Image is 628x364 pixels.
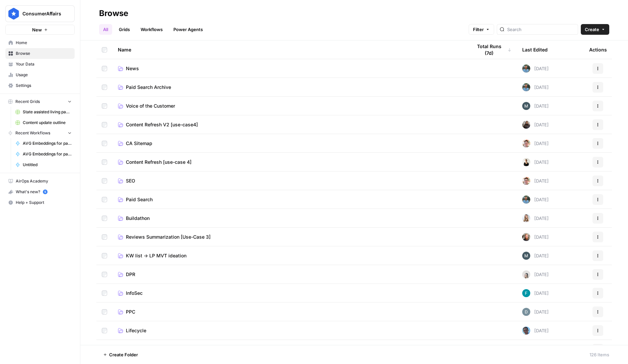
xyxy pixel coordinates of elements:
div: [DATE] [522,233,549,241]
img: cey2xrdcekjvnatjucu2k7sm827y [522,65,530,73]
span: Your Data [16,61,72,67]
button: Filter [469,24,494,35]
a: Lifecycle [118,327,461,334]
img: cligphsu63qclrxpa2fa18wddixk [522,139,530,147]
img: cey2xrdcekjvnatjucu2k7sm827y [522,83,530,91]
img: ycwi5nakws32ilp1nb2dvjlr7esq [522,308,530,316]
a: Workflows [137,24,167,35]
span: Help + Support [16,200,72,206]
img: r8o5t4pzb0o6hnpgjs1ia4vi3qep [522,327,530,335]
div: [DATE] [522,121,549,129]
a: State assisted living pages [12,107,75,117]
a: Grids [115,24,134,35]
span: New [32,26,42,33]
div: 126 Items [590,351,609,358]
span: Content Refresh [use-case 4] [126,159,191,165]
a: Buildathon [118,215,461,222]
a: Paid Search Archive [118,84,461,91]
span: State assisted living pages [23,109,72,115]
img: cligphsu63qclrxpa2fa18wddixk [522,177,530,185]
span: AVG Embeddings for page and Target Keyword [23,140,72,146]
span: Usage [16,72,72,78]
span: PPC [126,309,135,315]
input: Search [507,26,575,33]
button: Recent Grids [5,97,75,107]
span: Recent Grids [15,99,40,105]
a: Content Refresh V2 [use-case4] [118,121,461,128]
button: Create Folder [99,349,142,360]
img: 2agzpzudf1hwegjq0yfnpolu71ad [522,252,530,260]
a: Settings [5,80,75,91]
a: CA Sitemap [118,140,461,147]
div: [DATE] [522,327,549,335]
div: [DATE] [522,252,549,260]
div: Total Runs (7d) [472,40,512,59]
span: Paid Search Archive [126,84,171,91]
div: [DATE] [522,289,549,297]
div: Browse [99,8,128,19]
span: Untitled [23,162,72,168]
button: Help + Support [5,197,75,208]
div: Actions [589,40,607,59]
div: [DATE] [522,270,549,278]
img: ur1zthrg86n58a5t7pu5nb1lg2cg [522,270,530,278]
div: [DATE] [522,177,549,185]
button: Create [581,24,609,35]
a: Voice of the Customer [118,103,461,109]
a: InfoSec [118,290,461,296]
span: Create Folder [109,351,138,358]
span: Paid Search [126,196,153,203]
span: Lifecycle [126,327,146,334]
a: PPC [118,309,461,315]
text: 5 [44,190,46,194]
div: [DATE] [522,139,549,147]
img: 6lzcvtqrom6glnstmpsj9w10zs8o [522,214,530,222]
span: DPR [126,271,135,278]
span: News [126,65,139,72]
span: Browse [16,50,72,56]
a: SEO [118,177,461,184]
img: ConsumerAffairs Logo [8,8,20,20]
a: Usage [5,70,75,80]
a: Content update outline [12,117,75,128]
span: Reviews Summarization [Use-Case 3] [126,234,211,240]
img: s7jow0aglyjrx5ox71uu927a0s2f [522,289,530,297]
img: 2agzpzudf1hwegjq0yfnpolu71ad [522,102,530,110]
a: DPR [118,271,461,278]
a: 5 [43,190,48,194]
span: Recent Workflows [15,130,50,136]
span: Content update outline [23,120,72,126]
a: Reviews Summarization [Use-Case 3] [118,234,461,240]
a: Browse [5,48,75,59]
a: KW list -> LP MVT ideation [118,252,461,259]
span: KW list -> LP MVT ideation [126,252,186,259]
span: Home [16,40,72,46]
span: Settings [16,83,72,89]
a: AVG Embeddings for page and Target Keyword [12,138,75,149]
span: Buildathon [126,215,150,222]
span: AirOps Academy [16,178,72,184]
div: [DATE] [522,83,549,91]
img: cey2xrdcekjvnatjucu2k7sm827y [522,196,530,204]
a: Paid Search [118,196,461,203]
button: Recent Workflows [5,128,75,138]
div: [DATE] [522,196,549,204]
div: [DATE] [522,308,549,316]
img: ppmrwor7ca391jhppk7fn9g8e2e5 [522,158,530,166]
div: Last Edited [522,40,548,59]
a: Your Data [5,59,75,70]
div: [DATE] [522,65,549,73]
img: m0zrohvfaclqwxyk91j4244nb85g [522,121,530,129]
div: Name [118,40,461,59]
span: Content Refresh V2 [use-case4] [126,121,198,128]
span: Create [585,26,599,33]
button: New [5,25,75,35]
span: SEO [126,177,135,184]
a: AVG Embeddings for page and Target Keyword - Using Pasted page content [12,149,75,159]
span: Filter [473,26,484,33]
span: Voice of the Customer [126,103,175,109]
a: Untitled [12,159,75,170]
div: [DATE] [522,214,549,222]
button: What's new? 5 [5,187,75,197]
button: Workspace: ConsumerAffairs [5,5,75,22]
